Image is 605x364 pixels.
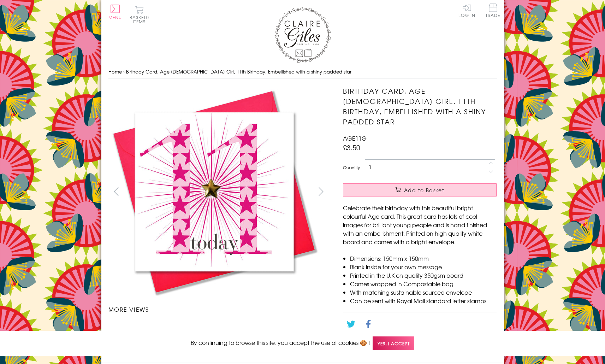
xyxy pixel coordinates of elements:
[313,183,329,199] button: next
[350,254,497,263] li: Dimensions: 150mm x 150mm
[108,183,124,199] button: prev
[164,321,219,336] li: Carousel Page 2
[219,321,274,336] li: Carousel Page 3
[458,4,475,17] a: Log In
[130,6,149,24] button: Basket0 items
[108,305,329,313] h3: More views
[486,4,500,19] a: Trade
[108,14,122,20] span: Menu
[108,86,320,298] img: Birthday Card, Age 11 Girl, 11th Birthday, Embellished with a shiny padded star
[350,263,497,271] li: Blank inside for your own message
[123,68,125,75] span: ›
[108,321,329,336] ul: Carousel Pagination
[343,164,360,171] label: Quantity
[404,187,444,194] span: Add to Basket
[108,68,122,75] a: Home
[343,86,497,127] h1: Birthday Card, Age [DEMOGRAPHIC_DATA] Girl, 11th Birthday, Embellished with a shiny padded star
[373,336,414,350] span: Yes, I accept
[343,183,497,196] button: Add to Basket
[350,288,497,297] li: With matching sustainable sourced envelope
[108,65,497,79] nav: breadcrumbs
[350,271,497,280] li: Printed in the U.K on quality 350gsm board
[343,204,497,246] p: Celebrate their birthday with this beautiful bright colourful Age card. This great card has lots ...
[486,4,500,17] span: Trade
[274,7,331,63] img: Claire Giles Greetings Cards
[136,329,136,329] img: Birthday Card, Age 11 Girl, 11th Birthday, Embellished with a shiny padded star
[133,14,149,25] span: 0 items
[343,142,360,152] span: £3.50
[108,5,122,19] button: Menu
[246,329,247,329] img: Birthday Card, Age 11 Girl, 11th Birthday, Embellished with a shiny padded star
[350,280,497,288] li: Comes wrapped in Compostable bag
[108,321,164,336] li: Carousel Page 1 (Current Slide)
[350,297,497,305] li: Can be sent with Royal Mail standard letter stamps
[343,134,367,142] span: AGE11G
[126,68,351,75] span: Birthday Card, Age [DEMOGRAPHIC_DATA] Girl, 11th Birthday, Embellished with a shiny padded star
